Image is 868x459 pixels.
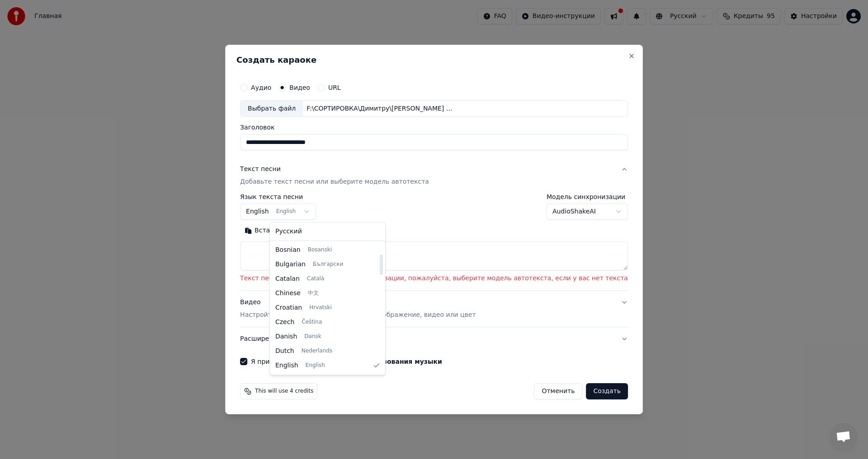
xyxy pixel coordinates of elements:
span: Hrvatski [309,304,332,311]
span: Chinese [275,289,301,298]
span: English [275,361,298,370]
span: Danish [275,332,297,341]
span: English [306,362,325,369]
span: Čeština [302,319,322,326]
span: 中文 [308,290,319,297]
span: Czech [275,318,294,327]
span: Русский [275,227,302,236]
span: Nederlands [302,348,332,355]
span: Croatian [275,303,302,312]
span: Български [313,261,343,268]
span: Dansk [304,333,321,340]
span: Bulgarian [275,260,306,269]
span: Bosanski [308,246,332,254]
span: Catalan [275,274,300,283]
span: Bosnian [275,246,301,255]
span: Català [307,275,324,283]
span: Dutch [275,347,294,356]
